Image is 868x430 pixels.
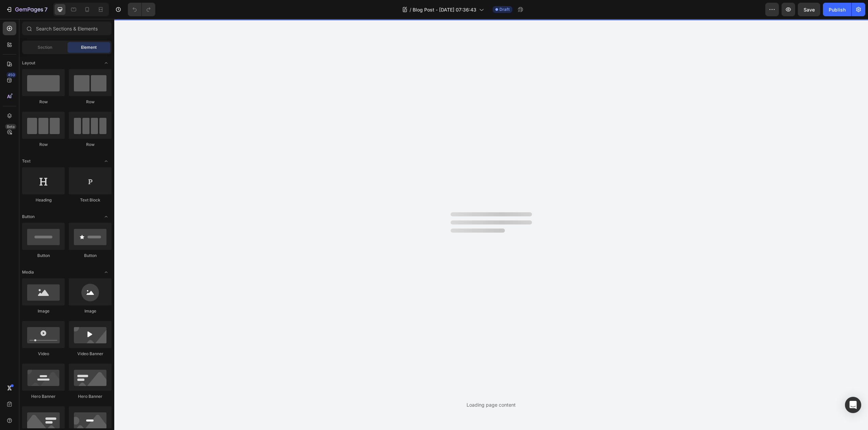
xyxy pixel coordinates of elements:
[22,393,65,400] div: Hero Banner
[823,3,851,16] button: Publish
[467,401,516,408] div: Loading page content
[69,253,112,259] div: Button
[499,6,510,13] span: Draft
[845,397,861,413] div: Open Intercom Messenger
[413,6,476,13] span: Blog Post - [DATE] 07:36:43
[69,142,112,148] div: Row
[101,58,112,68] span: Toggle open
[22,197,65,203] div: Heading
[69,99,112,105] div: Row
[128,3,155,16] div: Undo/Redo
[22,253,65,259] div: Button
[3,3,51,16] button: 7
[101,211,112,222] span: Toggle open
[22,308,65,314] div: Image
[22,22,112,35] input: Search Sections & Elements
[22,60,35,66] span: Layout
[69,308,112,314] div: Image
[101,156,112,167] span: Toggle open
[22,158,31,164] span: Text
[22,269,34,275] span: Media
[5,124,16,129] div: Beta
[804,7,815,13] span: Save
[22,99,65,105] div: Row
[6,72,16,78] div: 450
[81,44,97,50] span: Element
[69,197,112,203] div: Text Block
[22,142,65,148] div: Row
[410,6,411,13] span: /
[798,3,820,16] button: Save
[829,6,846,13] div: Publish
[101,267,112,278] span: Toggle open
[44,5,47,14] p: 7
[22,214,35,220] span: Button
[22,351,65,357] div: Video
[69,393,112,400] div: Hero Banner
[69,351,112,357] div: Video Banner
[38,44,52,50] span: Section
